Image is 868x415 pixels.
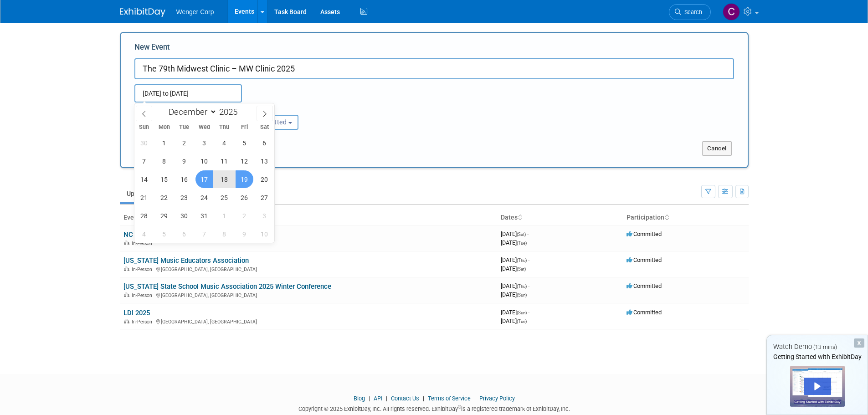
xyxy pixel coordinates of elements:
img: In-Person Event [124,266,129,271]
span: January 5, 2026 [155,225,173,243]
span: December 25, 2025 [216,189,233,206]
span: In-Person [132,292,155,298]
input: Year [217,107,244,117]
span: (Thu) [517,258,527,263]
sup: ® [458,405,461,410]
span: December 11, 2025 [216,152,233,170]
span: [DATE] [501,318,527,324]
a: Terms of Service [428,395,471,402]
div: Watch Demo [767,342,868,352]
span: Mon [154,124,174,130]
span: December 29, 2025 [155,207,173,225]
span: January 1, 2026 [216,207,233,225]
label: New Event [134,42,170,56]
span: - [528,256,529,263]
span: December 19, 2025 [236,170,253,188]
span: In-Person [132,266,155,272]
span: (13 mins) [813,344,837,350]
span: Wed [194,124,214,130]
span: In-Person [132,241,155,246]
span: December 6, 2025 [256,134,273,152]
img: Cynde Bock [723,3,740,20]
span: January 6, 2026 [175,225,193,243]
a: Privacy Policy [479,395,515,402]
span: January 3, 2026 [256,207,273,225]
span: Wenger Corp [176,8,214,15]
span: | [366,395,372,402]
span: - [528,282,529,289]
span: December 16, 2025 [175,170,193,188]
span: December 31, 2025 [195,207,213,225]
span: (Tue) [517,319,527,324]
a: API [374,395,382,402]
span: Fri [234,124,254,130]
span: Tue [174,124,194,130]
span: December 14, 2025 [135,170,153,188]
th: Dates [497,210,623,225]
span: December 8, 2025 [155,152,173,170]
a: [US_STATE] State School Music Association 2025 Winter Conference [123,282,331,291]
span: December 2, 2025 [175,134,193,152]
a: Search [669,4,711,20]
span: December 28, 2025 [135,207,153,225]
input: Name of Trade Show / Conference [134,58,734,79]
span: Committed [627,309,662,316]
a: Sort by Start Date [518,214,522,221]
th: Participation [623,210,749,225]
span: December 13, 2025 [256,152,273,170]
a: [US_STATE] Music Educators Association [123,256,249,265]
span: - [527,231,529,237]
img: In-Person Event [124,319,129,323]
span: | [384,395,390,402]
a: Upcoming4 [120,185,171,202]
span: [DATE] [501,256,529,263]
span: December 21, 2025 [135,189,153,206]
span: Thu [214,124,234,130]
span: Sun [134,124,154,130]
span: December 1, 2025 [155,134,173,152]
span: [DATE] [501,265,526,272]
span: Committed [627,256,662,263]
span: - [528,309,529,316]
span: December 22, 2025 [155,189,173,206]
div: [GEOGRAPHIC_DATA], [GEOGRAPHIC_DATA] [123,291,493,298]
span: December 12, 2025 [236,152,253,170]
span: December 20, 2025 [256,170,273,188]
span: January 8, 2026 [216,225,233,243]
a: NC Music Educators Association [123,231,223,239]
div: Play [804,378,831,395]
span: January 4, 2026 [135,225,153,243]
span: December 24, 2025 [195,189,213,206]
img: In-Person Event [124,292,129,297]
span: December 3, 2025 [195,134,213,152]
span: [DATE] [501,282,529,289]
div: Attendance / Format: [134,102,223,114]
span: January 7, 2026 [195,225,213,243]
span: (Tue) [517,241,527,246]
span: December 15, 2025 [155,170,173,188]
span: December 5, 2025 [236,134,253,152]
span: December 7, 2025 [135,152,153,170]
span: December 9, 2025 [175,152,193,170]
span: December 30, 2025 [175,207,193,225]
span: | [472,395,478,402]
span: November 30, 2025 [135,134,153,152]
span: December 17, 2025 [195,170,213,188]
span: [DATE] [501,239,527,246]
span: [DATE] [501,309,529,316]
a: LDI 2025 [123,309,150,317]
span: December 18, 2025 [216,170,233,188]
span: December 27, 2025 [256,189,273,206]
span: (Thu) [517,284,527,289]
div: [GEOGRAPHIC_DATA], [GEOGRAPHIC_DATA] [123,318,493,325]
div: Getting Started with ExhibitDay [767,352,868,361]
span: Search [681,9,702,15]
img: In-Person Event [124,241,129,245]
span: [DATE] [501,291,527,298]
div: Dismiss [854,338,864,348]
span: December 4, 2025 [216,134,233,152]
a: Blog [354,395,365,402]
span: January 9, 2026 [236,225,253,243]
span: January 2, 2026 [236,207,253,225]
select: Month [164,106,217,118]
